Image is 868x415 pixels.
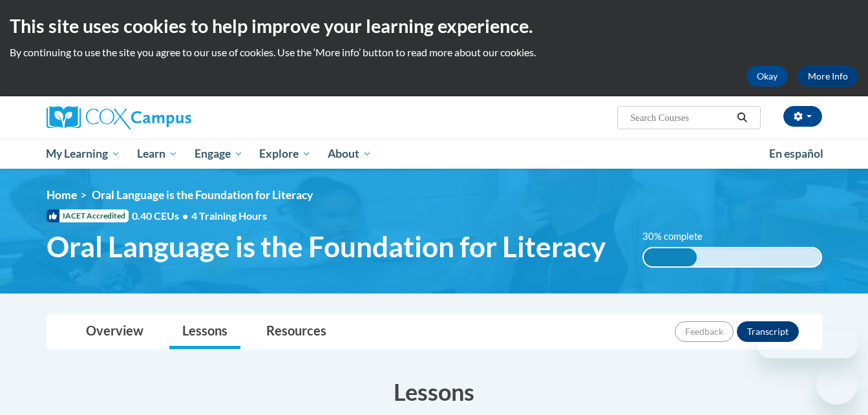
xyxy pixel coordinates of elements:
[798,66,858,87] a: More Info
[642,229,717,244] label: 30% complete
[253,315,339,349] a: Resources
[259,146,311,162] span: Explore
[47,376,822,408] h3: Lessons
[816,363,858,405] iframe: Button to launch messaging window
[732,110,752,125] button: Search
[38,139,129,169] a: My Learning
[195,146,243,162] span: Engage
[10,13,858,39] h2: This site uses cookies to help improve your learning experience.
[746,66,788,87] button: Okay
[319,139,380,169] a: About
[675,321,734,342] button: Feedback
[644,248,697,266] div: 30% complete
[737,321,799,342] button: Transcript
[757,330,858,358] iframe: Message from company
[129,139,186,169] a: Learn
[137,146,178,162] span: Learn
[10,45,858,59] p: By continuing to use the site you agree to our use of cookies. Use the ‘More info’ button to read...
[783,106,822,127] button: Account Settings
[186,139,251,169] a: Engage
[73,315,156,349] a: Overview
[47,229,606,264] span: Oral Language is the Foundation for Literacy
[47,188,77,202] a: Home
[169,315,240,349] a: Lessons
[251,139,319,169] a: Explore
[46,146,120,162] span: My Learning
[769,147,823,160] span: En español
[629,110,732,125] input: Search Courses
[47,106,191,129] img: Cox Campus
[27,139,842,169] div: Main menu
[182,209,188,222] span: •
[191,209,267,222] span: 4 Training Hours
[328,146,372,162] span: About
[47,106,292,129] a: Cox Campus
[47,209,129,222] span: IACET Accredited
[92,188,313,202] span: Oral Language is the Foundation for Literacy
[761,140,832,167] a: En español
[132,209,191,223] span: 0.40 CEUs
